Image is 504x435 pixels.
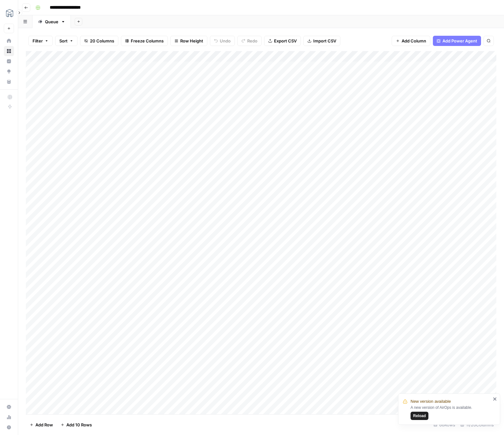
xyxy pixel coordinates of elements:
button: Redo [237,36,262,46]
a: Your Data [4,77,14,87]
span: New version available [411,398,451,405]
a: Settings [4,402,14,412]
div: 11/20 Columns [458,420,496,430]
button: 20 Columns [80,36,118,46]
span: Freeze Columns [131,38,164,44]
span: Import CSV [313,38,336,44]
button: Freeze Columns [121,36,168,46]
a: Insights [4,56,14,66]
button: close [493,396,497,401]
button: Row Height [170,36,207,46]
span: Reload [413,413,426,419]
button: Reload [411,412,428,420]
span: Add 10 Rows [66,422,92,428]
button: Add Row [26,420,57,430]
div: Queue [45,19,58,25]
span: Add Power Agent [442,38,477,44]
button: Undo [210,36,235,46]
span: Undo [220,38,231,44]
span: Filter [33,38,43,44]
span: Export CSV [274,38,297,44]
span: Add Row [35,422,53,428]
button: Workspace: MESA [4,5,14,21]
button: Add Column [392,36,430,46]
button: Export CSV [264,36,301,46]
button: Add Power Agent [433,36,481,46]
button: Filter [28,36,53,46]
span: Redo [247,38,257,44]
a: Queue [33,15,71,28]
button: Add 10 Rows [57,420,96,430]
a: Usage [4,412,14,422]
button: Import CSV [303,36,340,46]
span: 20 Columns [90,38,114,44]
img: MESA Logo [4,7,15,19]
div: A new version of AirOps is available. [411,405,491,420]
span: Row Height [180,38,203,44]
a: Browse [4,46,14,56]
div: 66 Rows [431,420,458,430]
button: Sort [55,36,78,46]
button: Help + Support [4,422,14,432]
span: Sort [59,38,68,44]
a: Home [4,36,14,46]
a: Opportunities [4,66,14,77]
span: Add Column [402,38,426,44]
